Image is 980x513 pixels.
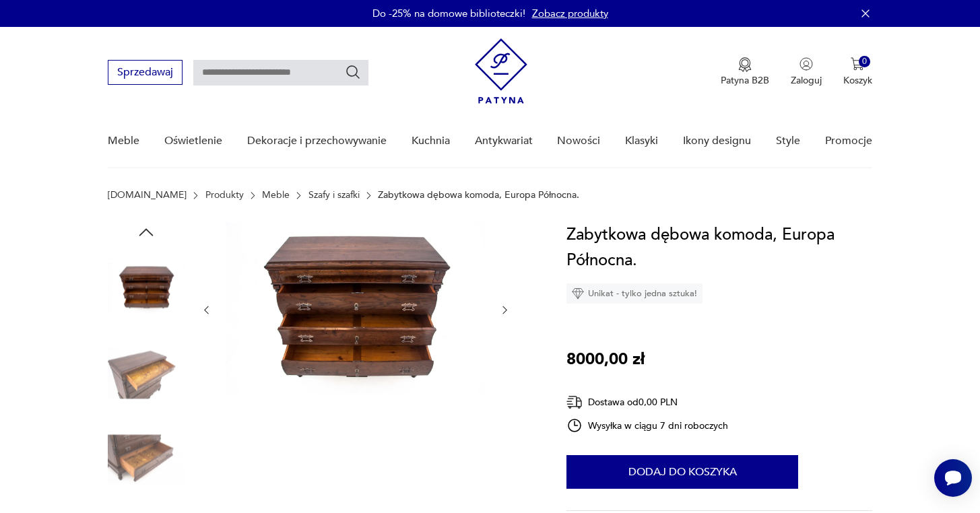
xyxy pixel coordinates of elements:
[791,57,822,87] button: Zaloguj
[566,283,703,304] div: Unikat - tylko jedna sztuka!
[108,69,183,78] a: Sprzedawaj
[108,335,185,412] img: Zdjęcie produktu Zabytkowa dębowa komoda, Europa Północna.
[412,115,450,167] a: Kuchnia
[738,57,752,72] img: Ikona medalu
[566,455,798,489] button: Dodaj do koszyka
[843,74,872,87] p: Koszyk
[934,459,972,497] iframe: Smartsupp widget button
[345,64,361,80] button: Szukaj
[532,7,608,20] a: Zobacz produkty
[557,115,600,167] a: Nowości
[108,190,187,201] a: [DOMAIN_NAME]
[721,74,769,87] p: Patyna B2B
[625,115,658,167] a: Klasyki
[851,57,864,71] img: Ikona koszyka
[247,115,387,167] a: Dekoracje i przechowywanie
[108,115,139,167] a: Meble
[475,38,527,104] img: Patyna - sklep z meblami i dekoracjami vintage
[108,60,183,85] button: Sprzedawaj
[308,190,360,201] a: Szafy i szafki
[164,115,222,167] a: Oświetlenie
[566,394,583,411] img: Ikona dostawy
[825,115,872,167] a: Promocje
[475,115,533,167] a: Antykwariat
[776,115,800,167] a: Style
[226,222,486,395] img: Zdjęcie produktu Zabytkowa dębowa komoda, Europa Północna.
[566,347,645,372] p: 8000,00 zł
[843,57,872,87] button: 0Koszyk
[378,190,579,201] p: Zabytkowa dębowa komoda, Europa Północna.
[262,190,290,201] a: Meble
[205,190,244,201] a: Produkty
[721,57,769,87] a: Ikona medaluPatyna B2B
[566,222,872,273] h1: Zabytkowa dębowa komoda, Europa Północna.
[566,417,728,434] div: Wysyłka w ciągu 7 dni roboczych
[566,394,728,411] div: Dostawa od 0,00 PLN
[791,74,822,87] p: Zaloguj
[572,287,584,300] img: Ikona diamentu
[372,7,525,20] p: Do -25% na domowe biblioteczki!
[721,57,769,87] button: Patyna B2B
[859,56,870,67] div: 0
[108,421,185,498] img: Zdjęcie produktu Zabytkowa dębowa komoda, Europa Północna.
[108,249,185,326] img: Zdjęcie produktu Zabytkowa dębowa komoda, Europa Północna.
[799,57,813,71] img: Ikonka użytkownika
[683,115,751,167] a: Ikony designu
